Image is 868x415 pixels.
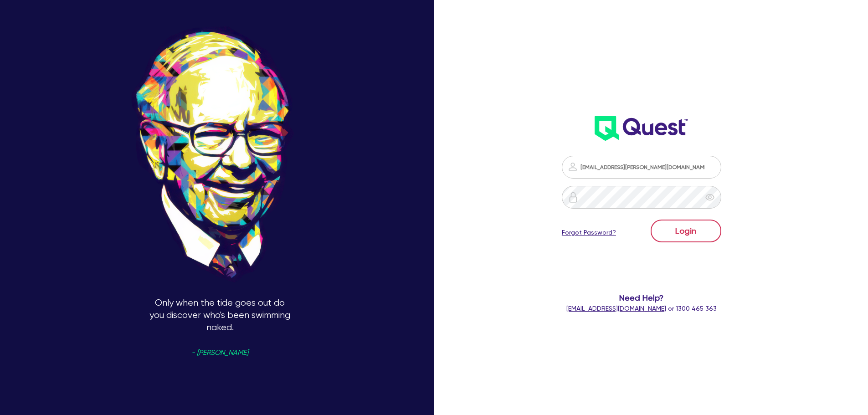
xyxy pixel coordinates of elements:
[191,349,248,356] span: - [PERSON_NAME]
[525,292,758,304] span: Need Help?
[705,193,714,202] span: eye
[562,228,616,237] a: Forgot Password?
[568,192,579,203] img: icon-password
[651,220,721,242] button: Login
[567,161,578,172] img: icon-password
[566,305,666,312] a: [EMAIL_ADDRESS][DOMAIN_NAME]
[566,305,717,312] span: or 1300 465 363
[595,116,688,141] img: wH2k97JdezQIQAAAABJRU5ErkJggg==
[562,156,721,179] input: Email address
